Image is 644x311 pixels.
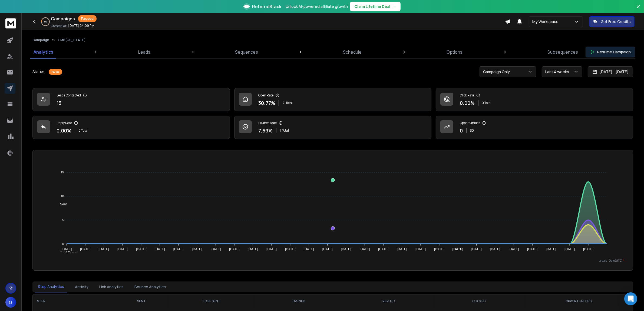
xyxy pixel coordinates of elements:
[68,24,94,28] p: [DATE] 04:09 PM
[340,46,365,59] a: Schedule
[258,99,275,107] p: 30.77 %
[546,248,556,251] tspan: [DATE]
[470,128,474,133] p: $ 0
[322,248,333,251] tspan: [DATE]
[436,116,633,139] a: Opportunities0$0
[62,218,64,222] tspan: 5
[286,4,348,9] p: Unlock AI-powered affiliate growth
[258,127,273,134] p: 7.69 %
[192,248,202,251] tspan: [DATE]
[32,69,45,74] p: Status:
[258,93,273,98] p: Open Rate
[483,69,512,74] p: Campaign Only
[99,248,109,251] tspan: [DATE]
[532,19,561,24] p: My Workspace
[282,128,289,133] span: Total
[61,171,64,174] tspan: 15
[44,20,47,23] p: 10 %
[509,248,519,251] tspan: [DATE]
[248,248,258,251] tspan: [DATE]
[51,24,67,28] p: Created At:
[588,66,633,77] button: [DATE] - [DATE]
[564,248,575,251] tspan: [DATE]
[460,127,463,134] p: 0
[524,295,633,308] th: OPPORTUNITIES
[378,248,389,251] tspan: [DATE]
[254,295,344,308] th: OPENED
[415,248,426,251] tspan: [DATE]
[78,128,88,133] p: 0 Total
[343,49,362,55] p: Schedule
[57,93,81,98] p: Leads Contacted
[57,99,61,107] p: 13
[235,49,258,55] p: Sequences
[56,202,67,206] span: Sent
[138,49,150,55] p: Leads
[341,248,351,251] tspan: [DATE]
[545,69,571,74] p: Last 4 weeks
[57,121,72,125] p: Reply Rate
[35,281,67,293] button: Step Analytics
[527,248,538,251] tspan: [DATE]
[266,248,277,251] tspan: [DATE]
[210,248,221,251] tspan: [DATE]
[229,248,239,251] tspan: [DATE]
[234,88,432,111] a: Open Rate30.77%4Total
[61,248,72,251] tspan: [DATE]
[624,292,637,305] div: Open Intercom Messenger
[57,127,71,134] p: 0.00 %
[32,88,230,111] a: Leads Contacted13
[51,15,75,22] h1: Campaigns
[41,259,624,263] p: x-axis : Date(UTC)
[583,248,593,251] tspan: [DATE]
[392,4,396,9] span: →
[234,116,432,139] a: Bounce Rate7.69%1Total
[635,3,642,16] button: Close banner
[601,19,631,24] p: Get Free Credits
[33,295,114,308] th: STEP
[49,69,62,75] div: Paused
[32,38,49,42] button: Campaign
[460,99,475,107] p: 0.00 %
[96,281,127,293] button: Link Analytics
[280,128,281,133] span: 1
[169,295,254,308] th: TO BE SENT
[34,49,53,55] p: Analytics
[471,248,482,251] tspan: [DATE]
[447,49,463,55] p: Options
[460,93,474,98] p: Click Rate
[5,297,16,308] button: G
[434,248,444,251] tspan: [DATE]
[436,88,633,111] a: Click Rate0.00%0 Total
[589,16,635,27] button: Get Free Credits
[286,101,293,105] span: Total
[173,248,184,251] tspan: [DATE]
[350,2,401,11] button: Claim Lifetime Deal→
[30,46,57,59] a: Analytics
[155,248,165,251] tspan: [DATE]
[117,248,128,251] tspan: [DATE]
[58,38,85,42] p: CMB [US_STATE]
[360,248,370,251] tspan: [DATE]
[114,295,169,308] th: SENT
[443,46,466,59] a: Options
[304,248,314,251] tspan: [DATE]
[460,121,480,125] p: Opportunities
[61,195,64,198] tspan: 10
[282,101,285,105] span: 4
[252,3,281,10] span: ReferralStack
[56,251,77,254] span: Total Opens
[135,46,154,59] a: Leads
[232,46,262,59] a: Sequences
[397,248,407,251] tspan: [DATE]
[136,248,146,251] tspan: [DATE]
[131,281,169,293] button: Bounce Analytics
[482,101,491,105] p: 0 Total
[258,121,277,125] p: Bounce Rate
[80,248,90,251] tspan: [DATE]
[544,46,581,59] a: Subsequences
[547,49,578,55] p: Subsequences
[586,47,635,57] button: Resume Campaign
